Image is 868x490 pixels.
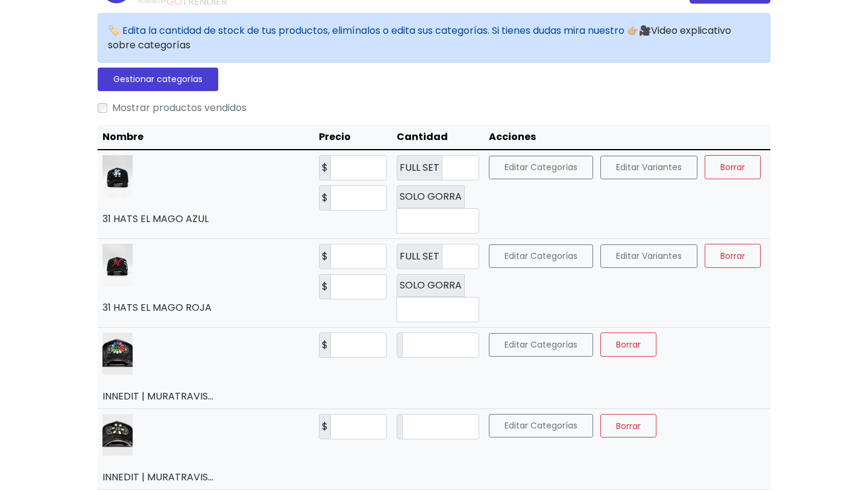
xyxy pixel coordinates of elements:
a: Gestionar categorías [98,68,218,91]
label: SOLO GORRA [397,185,465,208]
span: Borrar [720,161,745,173]
button: Borrar [705,155,761,179]
label: $ [319,185,331,211]
th: Cantidad [392,125,484,150]
img: small_1751342665747.webp [102,244,133,285]
th: Nombre [98,125,314,150]
img: small_1750462060025.jpeg [102,414,133,456]
label: FULL SET [397,155,442,180]
label: FULL SET [397,244,442,269]
label: $ [319,414,331,439]
span: Borrar [616,339,641,351]
label: $ [319,274,331,299]
button: Borrar [600,414,656,438]
a: Video explicativo sobre categorías [108,24,731,52]
a: INNEDIT | MURATRAVIS... [102,470,213,484]
label: $ [319,244,331,269]
button: Editar Categorías [489,156,593,179]
label: SOLO GORRA [397,274,465,297]
label: $ [319,155,331,180]
span: 🏷️ Edita la cantidad de stock de tus productos, elimínalos o edita sus categorías. Si tienes duda... [108,24,731,52]
th: Precio [314,125,392,150]
label: $ [319,332,331,358]
a: 31 HATS EL MAGO AZUL [102,212,209,226]
button: Editar Variantes [600,156,697,179]
img: small_1751343411328.webp [102,155,133,197]
th: Acciones [484,125,770,150]
a: 31 HATS EL MAGO ROJA [102,301,212,314]
button: Editar Categorías [489,414,593,437]
a: INNEDIT | MURATRAVIS... [102,389,213,403]
button: Editar Variantes [600,244,697,268]
label: Mostrar productos vendidos [112,101,247,115]
button: Borrar [600,332,656,357]
button: Editar Categorías [489,244,593,268]
span: Borrar [616,419,641,431]
span: Borrar [720,250,745,262]
button: Editar Categorías [489,333,593,357]
button: Borrar [705,244,761,268]
img: small_1750463509610.jpeg [102,332,133,374]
